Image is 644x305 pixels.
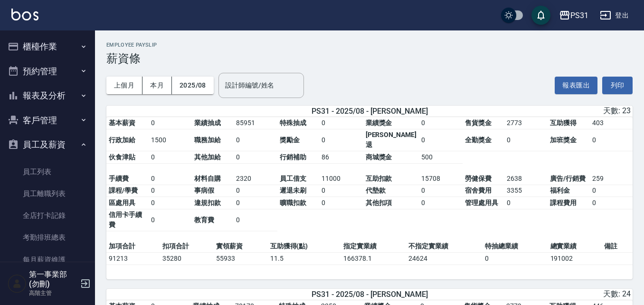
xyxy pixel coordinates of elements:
span: 區處用具 [109,199,135,207]
button: PS31 [555,6,592,25]
span: 違規扣款 [194,199,221,207]
span: 全勤獎金 [465,136,492,144]
span: 其他扣項 [366,199,392,207]
span: 課程/學費 [109,187,138,194]
td: 加項合計 [106,240,160,253]
td: 0 [234,197,277,209]
td: 指定實業績 [341,240,406,253]
td: 15708 [419,173,463,185]
span: 代墊款 [366,187,386,194]
h2: Employee Payslip [106,42,633,48]
td: 總實業績 [548,240,602,253]
td: 實領薪資 [214,240,267,253]
td: 91213 [106,253,160,265]
td: 0 [319,197,363,209]
td: 2638 [504,173,548,185]
span: 信用卡手續費 [109,211,142,228]
button: save [531,6,550,25]
a: 考勤排班總表 [4,226,91,248]
td: 不指定實業績 [406,240,483,253]
td: 0 [149,197,192,209]
td: 0 [504,197,548,209]
td: 403 [590,117,633,129]
button: 列印 [602,77,633,94]
td: 0 [319,129,363,151]
button: 員工及薪資 [4,132,91,157]
td: 500 [419,151,463,164]
a: 員工列表 [4,161,91,183]
button: 客戶管理 [4,108,91,133]
td: 0 [149,117,192,129]
h3: 薪資條 [106,52,633,65]
td: 特抽總業績 [483,240,548,253]
span: 福利金 [550,187,570,194]
h5: 第一事業部 (勿刪) [29,270,77,289]
td: 55933 [214,253,267,265]
td: 2320 [234,173,277,185]
td: 0 [149,209,192,231]
td: 259 [590,173,633,185]
span: 特殊抽成 [280,119,306,127]
td: 0 [419,129,463,151]
button: 本月 [142,77,172,94]
td: 0 [419,117,463,129]
td: 35280 [160,253,214,265]
div: PS31 [570,10,588,21]
span: 手續費 [109,175,129,182]
td: 191002 [548,253,602,265]
button: 櫃檯作業 [4,34,91,59]
span: 管理處用具 [465,199,498,207]
td: 3355 [504,185,548,197]
a: 員工離職列表 [4,183,91,205]
span: 伙食津貼 [109,153,135,161]
button: 報表及分析 [4,83,91,108]
span: 遲退未刷 [280,187,306,194]
div: 天數: 23 [458,106,631,116]
td: 0 [149,185,192,197]
td: 0 [149,151,192,164]
span: 曠職扣款 [280,199,306,207]
span: 獎勵金 [280,136,300,144]
button: 2025/08 [172,77,214,94]
span: 業績獎金 [366,119,392,127]
td: 0 [590,129,633,151]
span: PS31 - 2025/08 - [PERSON_NAME] [312,290,428,299]
td: 0 [234,129,277,151]
span: 員工借支 [280,175,306,182]
span: 教育費 [194,216,214,224]
td: 166378.1 [341,253,406,265]
div: 天數: 24 [458,289,631,299]
td: 85951 [234,117,277,129]
td: 0 [590,185,633,197]
span: 行銷補助 [280,153,306,161]
td: 互助獲得(點) [268,240,341,253]
span: 商城獎金 [366,153,392,161]
span: 售貨獎金 [465,119,492,127]
td: 2773 [504,117,548,129]
button: 登出 [596,7,633,24]
td: 0 [483,253,548,265]
td: 0 [234,185,277,197]
span: 勞健保費 [465,175,492,182]
td: 0 [319,185,363,197]
td: 0 [149,173,192,185]
td: 11.5 [268,253,341,265]
span: 行政加給 [109,136,135,144]
button: 報表匯出 [555,77,597,94]
td: 扣項合計 [160,240,214,253]
td: 0 [234,209,277,231]
td: 0 [419,185,463,197]
button: 上個月 [106,77,142,94]
span: 加班獎金 [550,136,577,144]
span: 互助扣款 [366,175,392,182]
td: 11000 [319,173,363,185]
td: 0 [419,197,463,209]
img: Person [8,274,27,293]
a: 全店打卡記錄 [4,205,91,226]
a: 每月薪資維護 [4,249,91,271]
span: 宿舍費用 [465,187,492,194]
span: 材料自購 [194,175,221,182]
span: 互助獲得 [550,119,577,127]
span: [PERSON_NAME]退 [366,131,417,148]
img: Logo [11,9,38,20]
